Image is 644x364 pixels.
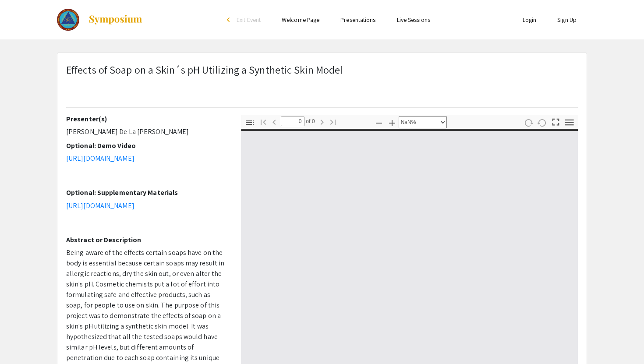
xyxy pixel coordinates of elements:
[66,63,343,77] span: Effects of Soap on a Skin´s pH Utilizing a Synthetic Skin Model
[237,16,261,24] span: Exit Event
[88,14,143,25] img: Symposium by ForagerOne
[267,115,282,128] button: Previous Page
[557,16,577,24] a: Sign Up
[562,116,577,129] button: Tools
[397,16,430,24] a: Live Sessions
[66,201,134,210] a: [URL][DOMAIN_NAME]
[340,16,375,24] a: Presentations
[385,116,400,129] button: Zoom In
[66,154,134,163] a: [URL][DOMAIN_NAME]
[548,115,563,127] button: Switch to Presentation Mode
[282,16,319,24] a: Welcome Page
[66,127,228,137] p: [PERSON_NAME] De La [PERSON_NAME]
[326,115,340,128] button: Go to Last Page
[227,17,232,22] div: arrow_back_ios
[372,116,386,129] button: Zoom Out
[57,9,79,31] img: 2025 Colorado Science and Engineering Fair
[66,188,228,197] h2: Optional: Supplementary Materials
[242,116,257,129] button: Toggle Sidebar
[399,116,447,128] select: Zoom
[66,236,228,244] h2: Abstract or Description
[304,117,315,126] span: of 0
[66,141,228,150] h2: Optional: Demo Video
[521,116,536,129] button: Rotate Clockwise
[315,115,329,128] button: Next Page
[535,116,550,129] button: Rotate Counterclockwise
[66,115,228,123] h2: Presenter(s)
[7,325,37,357] iframe: Chat
[256,115,271,128] button: Go to First Page
[57,9,143,31] a: 2025 Colorado Science and Engineering Fair
[281,117,304,126] input: Page
[523,16,537,24] a: Login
